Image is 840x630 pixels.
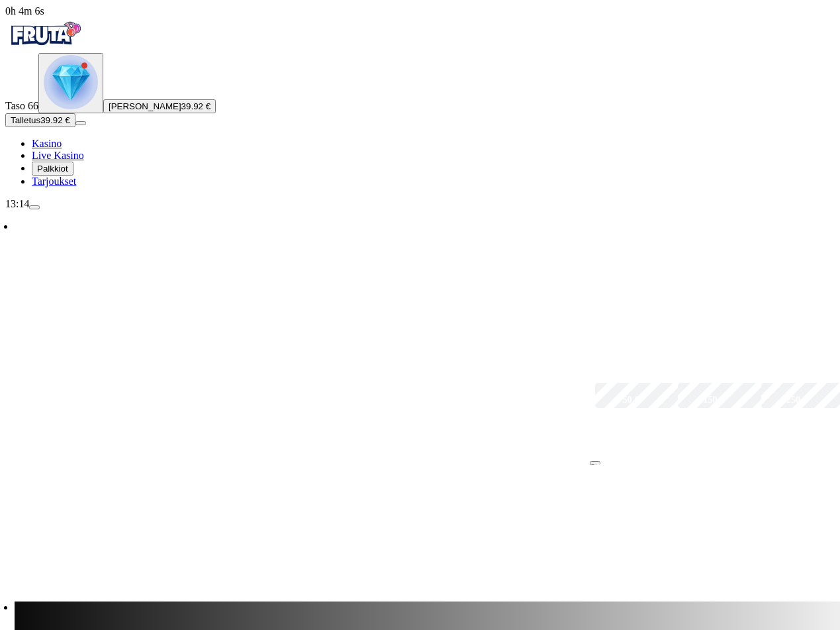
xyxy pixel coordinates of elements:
[5,5,44,17] span: user session time
[32,176,76,187] a: gift-inverted iconTarjoukset
[32,150,84,161] span: Live Kasino
[103,99,216,113] button: [PERSON_NAME]39.92 €
[690,315,737,331] div: 200
[109,101,181,111] span: [PERSON_NAME]
[758,381,836,419] label: 250 €
[5,100,38,111] span: Taso 66
[5,198,29,209] span: 13:14
[5,41,85,52] a: Fruta
[5,17,85,50] img: Fruta
[75,121,86,125] button: menu
[592,381,670,419] label: 50 €
[5,17,835,187] nav: Primary
[633,335,796,350] div: Ilmaiskierrosta
[594,460,691,487] span: Talleta ja pelaa
[32,138,62,149] a: diamond iconKasino
[590,496,838,503] span: 200 kierrätysvapaata ilmaiskierrosta ensitalletuksen yhteydessä. 50 kierrosta per päivä, 4 päivän...
[11,115,40,125] span: Talletus
[590,460,838,488] button: Talleta ja pelaa
[40,115,70,125] span: 39.92 €
[32,150,84,161] a: poker-chip iconLive Kasino
[37,164,68,174] span: Palkkiot
[181,101,210,111] span: 39.92 €
[600,456,604,464] span: €
[44,55,98,109] img: level unlocked
[29,205,40,209] button: menu
[675,381,753,419] label: 150 €
[32,162,73,176] button: reward iconPalkkiot
[32,138,62,149] span: Kasino
[32,176,76,187] span: Tarjoukset
[5,113,75,127] button: Talletusplus icon39.92 €
[38,53,103,113] button: level unlocked
[746,425,750,437] span: €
